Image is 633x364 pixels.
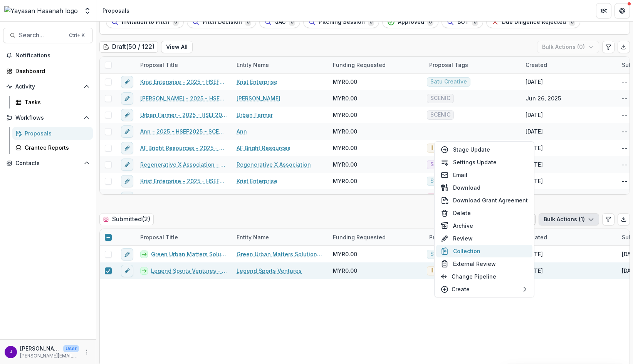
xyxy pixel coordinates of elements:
[136,57,232,73] div: Proposal Title
[82,3,93,18] button: Open entity switcher
[232,57,328,73] div: Entity Name
[602,213,615,225] button: Edit table settings
[521,57,617,73] div: Created
[237,250,324,258] a: Green Urban Matters Solutions Sdn Bhd
[12,141,93,154] a: Grantee Reports
[10,349,12,354] div: Jeffrey
[121,159,133,171] button: edit
[140,94,227,102] a: [PERSON_NAME] - 2025 - HSEF2025 - SCENIC
[333,127,357,135] span: MYR0.00
[121,192,133,204] button: edit
[368,18,374,26] span: 0
[20,352,79,359] p: [PERSON_NAME][EMAIL_ADDRESS][DOMAIN_NAME]
[328,61,390,69] div: Funding Requested
[333,177,357,185] span: MYR0.00
[328,229,425,245] div: Funding Requested
[622,144,627,152] div: --
[289,18,295,26] span: 0
[140,177,227,185] a: Krist Enterprise - 2025 - HSEF2025 - Satu Creative
[25,129,87,137] div: Proposals
[502,19,566,25] span: Due Diligence Rejected
[333,250,357,258] span: MYR0.00
[622,160,627,169] div: --
[622,127,627,135] div: --
[67,31,86,40] div: Ctrl + K
[232,229,328,245] div: Entity Name
[203,19,242,25] span: Pitch Decision
[622,194,627,202] div: --
[3,65,93,77] a: Dashboard
[237,177,277,185] a: Krist Enterprise
[539,213,599,225] button: Bulk Actions (1)
[19,32,64,39] span: Search...
[237,111,273,119] a: Urban Farmer
[615,3,630,18] button: Get Help
[333,267,357,275] span: MYR0.00
[15,115,81,121] span: Workflows
[140,144,227,152] a: AF Bright Resources - 2025 - HSEF2025 - Iskandar Investment Berhad
[622,177,627,185] div: --
[12,96,93,109] a: Tasks
[425,57,521,73] div: Proposal Tags
[136,229,232,245] div: Proposal Title
[596,3,611,18] button: Partners
[232,61,274,69] div: Entity Name
[245,18,251,26] span: 0
[173,18,179,26] span: 0
[521,229,617,245] div: Created
[3,28,93,43] button: Search...
[3,112,93,124] button: Open Workflows
[121,248,133,260] button: edit
[618,41,630,53] button: Export table data
[151,267,227,275] a: Legend Sports Ventures - 2025 - HSEF2025 - Iskandar Investment Berhad
[121,76,133,88] button: edit
[106,16,184,28] button: Invitation to Pitch0
[82,347,91,357] button: More
[232,233,274,241] div: Entity Name
[425,229,521,245] div: Proposal Tags
[622,94,627,102] div: --
[333,144,357,152] span: MYR0.00
[442,16,483,28] button: BOT0
[526,127,543,135] div: [DATE]
[328,57,425,73] div: Funding Requested
[15,67,87,75] div: Dashboard
[521,61,552,69] div: Created
[99,214,154,225] h2: Submitted ( 2 )
[521,233,552,241] div: Created
[333,111,357,119] span: MYR0.00
[237,160,311,169] a: Regenerative X Association
[382,16,438,28] button: Approved0
[25,98,87,106] div: Tasks
[187,16,256,28] button: Pitch Decision0
[398,19,424,25] span: Approved
[151,250,227,258] a: Green Urban Matters Solutions Sdn Bhd - 2025 - HSEF2025 - Satu Creative
[25,144,87,152] div: Grantee Reports
[122,19,170,25] span: Invitation to Pitch
[472,18,478,26] span: 0
[569,18,575,26] span: 0
[136,61,183,69] div: Proposal Title
[622,111,627,119] div: --
[161,41,193,53] button: View All
[275,19,286,25] span: JAC
[63,345,79,352] p: User
[3,80,93,93] button: Open Activity
[618,213,630,225] button: Export table data
[99,5,133,16] nav: breadcrumb
[237,94,280,102] a: [PERSON_NAME]
[136,233,183,241] div: Proposal Title
[237,78,277,86] a: Krist Enterprise
[457,19,469,25] span: BOT
[303,16,379,28] button: Pitching Session0
[140,127,227,135] a: Ann - 2025 - HSEF2025 - SCENIC (1)
[15,160,81,167] span: Contacts
[121,125,133,138] button: edit
[99,41,158,52] h2: Draft ( 50 / 122 )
